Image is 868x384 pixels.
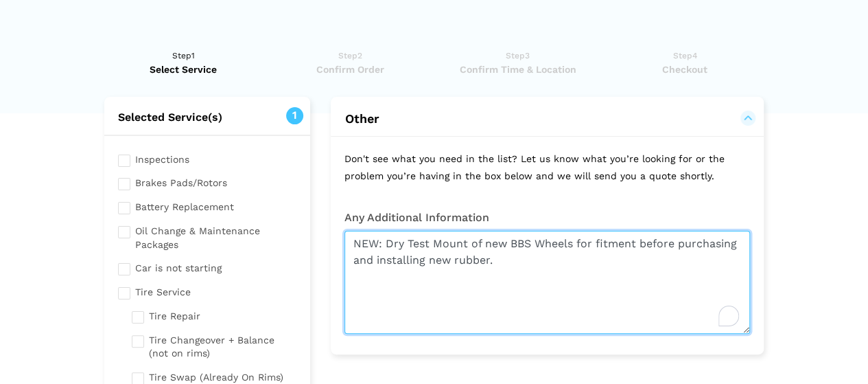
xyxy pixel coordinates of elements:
a: Step2 [271,49,430,76]
a: Step4 [606,49,764,76]
span: Select Service [104,63,263,76]
h2: Selected Service(s) [104,111,311,124]
span: Confirm Order [271,63,430,76]
span: Checkout [606,63,764,76]
span: Confirm Time & Location [438,63,597,76]
p: Don't see what you need in the list? Let us know what you’re looking for or the problem you’re ha... [331,137,764,198]
button: Other [344,111,750,127]
a: Step1 [104,49,263,76]
a: Step3 [438,49,597,76]
span: 1 [286,107,303,124]
h3: Any Additional Information [344,212,750,224]
textarea: To enrich screen reader interactions, please activate Accessibility in Grammarly extension settings [344,231,750,334]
